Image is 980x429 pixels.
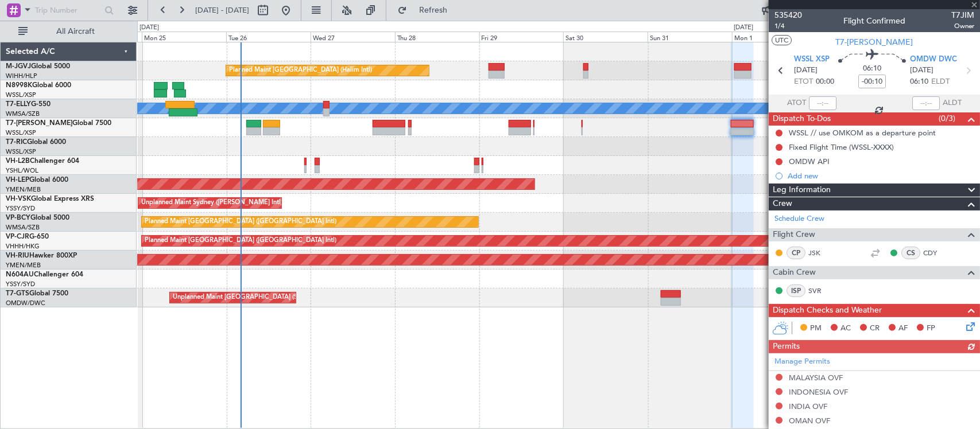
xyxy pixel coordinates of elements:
[943,97,962,109] span: ALDT
[808,286,834,296] a: SVR
[789,142,894,152] div: Fixed Flight Time (WSSL-XXXX)
[901,247,920,259] div: CS
[6,101,51,108] a: T7-ELLYG-550
[774,21,802,31] span: 1/4
[409,6,458,14] span: Refresh
[6,299,45,307] a: OMDW/DWC
[772,35,792,45] button: UTC
[840,323,851,334] span: AC
[816,76,834,88] span: 00:00
[6,82,71,89] a: N8998KGlobal 6000
[843,15,905,28] div: Flight Confirmed
[6,252,77,259] a: VH-RIUHawker 800XP
[794,65,818,76] span: [DATE]
[6,233,49,240] a: VP-CJRG-650
[35,2,101,19] input: Trip Number
[910,65,933,76] span: [DATE]
[951,21,974,31] span: Owner
[479,32,564,42] div: Fri 29
[6,120,72,127] span: T7-[PERSON_NAME]
[788,171,974,181] div: Add new
[145,213,336,231] div: Planned Maint [GEOGRAPHIC_DATA] ([GEOGRAPHIC_DATA] Intl)
[648,32,732,42] div: Sun 31
[931,76,950,88] span: ELDT
[927,323,935,334] span: FP
[229,62,372,79] div: Planned Maint [GEOGRAPHIC_DATA] (Halim Intl)
[6,158,30,165] span: VH-L2B
[6,280,35,288] a: YSSY/SYD
[6,63,70,70] a: M-JGVJGlobal 5000
[226,32,311,42] div: Tue 26
[773,112,831,126] span: Dispatch To-Dos
[6,82,32,89] span: N8998K
[6,128,36,137] a: WSSL/XSP
[6,261,41,270] a: YMEN/MEB
[794,54,830,65] span: WSSL XSP
[923,248,949,258] a: CDY
[6,177,68,184] a: VH-LEPGlobal 6000
[773,184,831,197] span: Leg Information
[6,166,38,175] a: YSHL/WOL
[6,91,36,99] a: WSSL/XSP
[6,63,31,70] span: M-JGVJ
[6,196,94,202] a: VH-VSKGlobal Express XRS
[734,23,753,33] div: [DATE]
[6,120,111,127] a: T7-[PERSON_NAME]Global 7500
[6,139,66,146] a: T7-RICGlobal 6000
[6,252,29,259] span: VH-RIU
[6,101,31,108] span: T7-ELLY
[773,228,815,241] span: Flight Crew
[787,284,805,297] div: ISP
[6,290,29,297] span: T7-GTS
[863,63,881,75] span: 06:10
[774,213,824,225] a: Schedule Crew
[395,32,479,42] div: Thu 28
[6,204,35,213] a: YSSY/SYD
[6,242,40,251] a: VHHH/HKG
[789,157,830,166] div: OMDW API
[6,233,29,240] span: VP-CJR
[392,1,461,19] button: Refresh
[951,9,974,21] span: T7JIM
[6,214,69,221] a: VP-BCYGlobal 5000
[173,289,316,306] div: Unplanned Maint [GEOGRAPHIC_DATA] (Seletar)
[773,304,882,317] span: Dispatch Checks and Weather
[6,139,27,146] span: T7-RIC
[6,185,41,194] a: YMEN/MEB
[145,232,336,249] div: Planned Maint [GEOGRAPHIC_DATA] ([GEOGRAPHIC_DATA] Intl)
[6,223,40,232] a: WMSA/SZB
[810,323,822,334] span: PM
[787,97,806,109] span: ATOT
[6,72,37,80] a: WIHH/HLP
[6,271,83,278] a: N604AUChallenger 604
[195,5,249,15] span: [DATE] - [DATE]
[898,323,908,334] span: AF
[6,290,68,297] a: T7-GTSGlobal 7500
[6,110,40,118] a: WMSA/SZB
[836,36,913,48] span: T7-[PERSON_NAME]
[787,247,805,259] div: CP
[910,54,957,65] span: OMDW DWC
[789,128,936,138] div: WSSL // use OMKOM as a departure point
[6,214,30,221] span: VP-BCY
[6,147,36,156] a: WSSL/XSP
[808,248,834,258] a: JSK
[563,32,648,42] div: Sat 30
[30,28,121,36] span: All Aircraft
[794,76,813,88] span: ETOT
[870,323,880,334] span: CR
[732,32,816,42] div: Mon 1
[141,194,282,212] div: Unplanned Maint Sydney ([PERSON_NAME] Intl)
[939,112,955,124] span: (0/3)
[13,22,125,41] button: All Aircraft
[6,158,79,165] a: VH-L2BChallenger 604
[6,196,31,202] span: VH-VSK
[6,271,34,278] span: N604AU
[910,76,928,88] span: 06:10
[773,197,792,210] span: Crew
[142,32,226,42] div: Mon 25
[140,23,159,33] div: [DATE]
[774,9,802,21] span: 535420
[773,266,816,279] span: Cabin Crew
[311,32,395,42] div: Wed 27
